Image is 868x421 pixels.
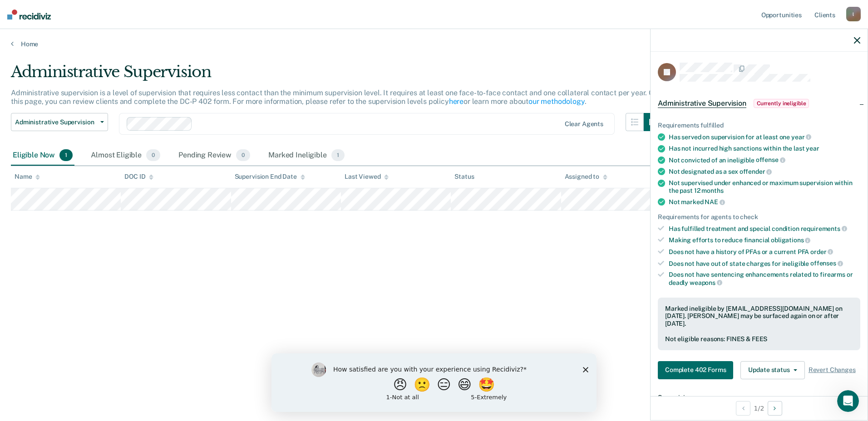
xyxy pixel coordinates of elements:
div: Almost Eligible [89,146,162,166]
span: year [806,145,819,152]
span: offender [740,168,772,175]
div: Not designated as a sex [669,167,860,176]
a: here [449,97,464,106]
div: Not marked [669,198,860,206]
span: obligations [771,236,810,244]
span: 1 [59,149,73,161]
p: Administrative supervision is a level of supervision that requires less contact than the minimum ... [11,88,658,106]
div: Name [15,173,40,181]
div: Not convicted of an ineligible [669,156,860,164]
span: NAE [705,198,725,206]
button: Previous Opportunity [736,401,750,416]
div: Last Viewed [345,173,389,181]
div: Status [454,173,474,181]
span: offenses [810,259,843,267]
button: Update status [740,361,804,379]
div: Making efforts to reduce financial [669,236,860,244]
div: Administrative Supervision [11,63,662,88]
img: Recidiviz [7,10,51,20]
div: 1 / 2 [651,396,868,420]
a: Home [11,40,857,48]
div: Marked Ineligible [266,146,346,166]
div: Eligible Now [11,146,74,166]
span: 0 [146,149,160,161]
a: our methodology [528,97,585,106]
span: requirements [801,225,847,232]
div: Marked ineligible by [EMAIL_ADDRESS][DOMAIN_NAME] on [DATE]. [PERSON_NAME] may be surfaced again ... [665,305,853,328]
span: 0 [236,149,250,161]
div: l [846,7,861,21]
span: offense [756,156,785,163]
span: weapons [690,279,722,286]
a: Navigate to form link [658,361,737,379]
div: Administrative SupervisionCurrently ineligible [651,89,868,118]
div: Does not have a history of PFAs or a current PFA order [669,248,860,256]
div: Has not incurred high sanctions within the last [669,145,860,152]
div: Does not have sentencing enhancements related to firearms or deadly [669,271,860,286]
span: Currently ineligible [754,99,809,108]
div: Requirements fulfilled [658,122,860,129]
iframe: Intercom live chat [837,390,859,412]
span: year [791,133,811,141]
div: Clear agents [565,120,603,128]
span: Administrative Supervision [15,118,97,126]
div: Has fulfilled treatment and special condition [669,225,860,233]
iframe: Survey by Kim from Recidiviz [271,353,597,412]
div: Does not have out of state charges for ineligible [669,259,860,268]
span: months [701,187,723,194]
button: Next Opportunity [768,401,782,416]
div: Supervision End Date [235,173,305,181]
div: Not supervised under enhanced or maximum supervision within the past 12 [669,179,860,195]
div: Not eligible reasons: FINES & FEES [665,335,853,343]
div: Assigned to [565,173,607,181]
button: Complete 402 Forms [658,361,733,379]
div: Requirements for agents to check [658,213,860,221]
span: Revert Changes [809,366,856,374]
span: 1 [331,149,345,161]
div: Pending Review [177,146,252,166]
span: Administrative Supervision [658,99,746,108]
dt: Supervision [658,394,860,401]
div: DOC ID [124,173,153,181]
div: Has served on supervision for at least one [669,133,860,141]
